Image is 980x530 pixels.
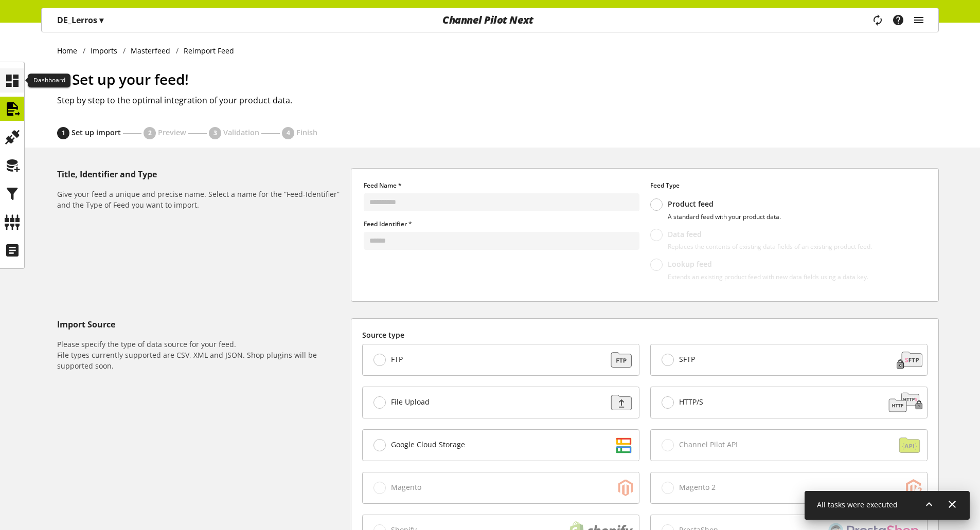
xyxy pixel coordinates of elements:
[889,350,925,370] img: 1a078d78c93edf123c3bc3fa7bc6d87d.svg
[650,181,926,190] label: Feed Type
[57,14,103,26] p: DE_Lerros
[57,94,939,106] h2: Step by step to the optimal integration of your product data.
[28,74,70,88] div: Dashboard
[391,440,465,449] span: Google Cloud Storage
[296,127,317,137] span: Finish
[57,318,347,331] h5: Import Source
[362,330,928,340] label: Source type
[601,435,637,455] img: d2dddd6c468e6a0b8c3bb85ba935e383.svg
[668,213,781,221] p: A standard feed with your product data.
[679,355,695,364] span: SFTP
[72,127,121,137] span: Set up import
[41,8,939,32] nav: main navigation
[72,69,189,89] span: Set up your feed!
[601,392,637,413] img: f3ac9b204b95d45582cf21fad1a323cf.svg
[668,273,868,281] p: Extends an existing product feed with new data fields using a data key.
[57,168,347,180] h5: Title, Identifier and Type
[62,129,65,138] span: 1
[213,129,217,138] span: 3
[126,45,176,56] a: Masterfeed
[158,127,186,137] span: Preview
[57,189,347,210] h6: Give your feed a unique and precise name. Select a name for the “Feed-Identifier” and the Type of...
[668,230,872,239] p: Data feed
[817,500,898,509] span: All tasks were executed
[601,350,637,370] img: 88a670171dbbdb973a11352c4ab52784.svg
[57,339,347,371] h6: Please specify the type of data source for your feed. File types currently supported are CSV, XML...
[99,14,103,26] span: ▾
[223,127,259,137] span: Validation
[886,392,925,413] img: cbdcb026b331cf72755dc691680ce42b.svg
[679,397,703,407] span: HTTP/S
[364,220,412,228] span: Feed Identifier *
[668,243,872,250] p: Replaces the contents of existing data fields of an existing product feed.
[364,181,402,190] span: Feed Name *
[391,397,430,407] span: File Upload
[85,45,123,56] a: Imports
[148,129,152,138] span: 2
[668,260,868,269] p: Lookup feed
[287,129,290,138] span: 4
[668,199,781,209] p: Product feed
[57,45,83,56] a: Home
[391,355,403,364] span: FTP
